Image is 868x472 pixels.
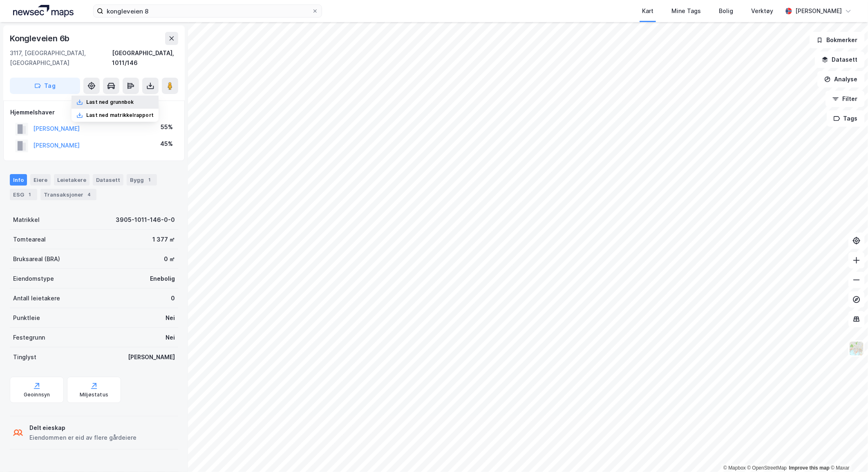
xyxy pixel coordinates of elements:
[10,189,37,200] div: ESG
[795,6,842,16] div: [PERSON_NAME]
[13,352,36,362] div: Tinglyst
[13,215,40,225] div: Matrikkel
[85,190,93,199] div: 4
[751,6,773,16] div: Verktøy
[13,5,74,17] img: logo.a4113a55bc3d86da70a041830d287a7e.svg
[789,465,830,471] a: Improve this map
[827,433,868,472] div: Kontrollprogram for chat
[112,48,178,68] div: [GEOGRAPHIC_DATA], 1011/146
[827,110,865,127] button: Tags
[10,107,178,117] div: Hjemmelshaver
[13,313,40,323] div: Punktleie
[93,174,123,186] div: Datasett
[24,391,50,398] div: Geoinnsyn
[13,254,60,264] div: Bruksareal (BRA)
[13,293,60,303] div: Antall leietakere
[849,341,864,356] img: Z
[29,423,136,433] div: Delt eieskap
[86,99,134,105] div: Last ned grunnbok
[827,433,868,472] iframe: Chat Widget
[166,313,175,323] div: Nei
[10,78,80,94] button: Tag
[145,176,154,184] div: 1
[160,139,173,149] div: 45%
[30,174,51,186] div: Eiere
[671,6,701,16] div: Mine Tags
[127,174,157,186] div: Bygg
[171,293,175,303] div: 0
[29,433,136,443] div: Eiendommen er eid av flere gårdeiere
[13,235,46,244] div: Tomteareal
[747,465,787,471] a: OpenStreetMap
[128,352,175,362] div: [PERSON_NAME]
[26,190,34,199] div: 1
[10,48,112,68] div: 3117, [GEOGRAPHIC_DATA], [GEOGRAPHIC_DATA]
[103,5,312,17] input: Søk på adresse, matrikkel, gårdeiere, leietakere eller personer
[40,189,96,200] div: Transaksjoner
[817,71,865,87] button: Analyse
[815,51,865,68] button: Datasett
[13,333,45,342] div: Festegrunn
[54,174,89,186] div: Leietakere
[810,32,865,48] button: Bokmerker
[166,333,175,342] div: Nei
[86,112,154,119] div: Last ned matrikkelrapport
[825,91,865,107] button: Filter
[642,6,653,16] div: Kart
[150,274,175,284] div: Enebolig
[80,391,108,398] div: Miljøstatus
[152,235,175,244] div: 1 377 ㎡
[164,254,175,264] div: 0 ㎡
[723,465,746,471] a: Mapbox
[116,215,175,225] div: 3905-1011-146-0-0
[10,32,71,45] div: Kongleveien 6b
[161,122,173,132] div: 55%
[13,274,54,284] div: Eiendomstype
[719,6,733,16] div: Bolig
[10,174,27,186] div: Info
